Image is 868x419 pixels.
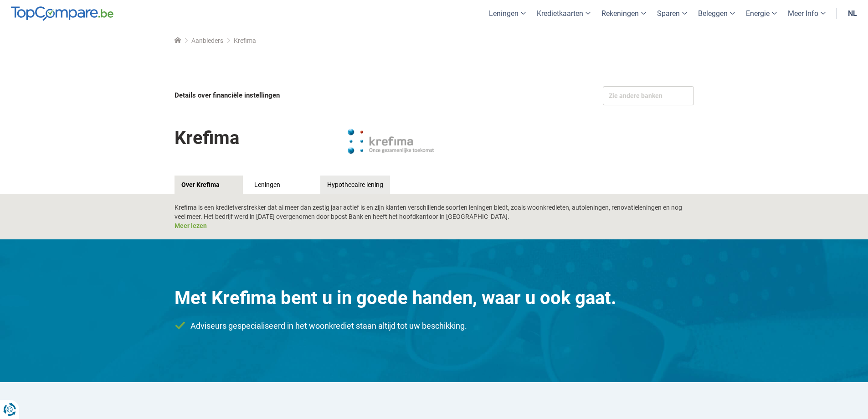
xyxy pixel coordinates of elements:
a: Over Krefima [175,176,243,194]
img: Krefima [345,119,437,164]
a: Meer lezen [175,222,207,229]
span: Krefima [234,37,256,44]
a: Home [175,37,181,44]
li: Adviseurs gespecialiseerd in het woonkrediet staan altijd tot uw beschikking. [175,320,694,332]
div: Zie andere banken [603,86,694,105]
img: TopCompare [11,6,113,21]
h1: Krefima [175,121,239,155]
div: Met Krefima bent u in goede handen, waar u ook gaat. [175,285,694,311]
div: Krefima is een kredietverstrekker dat al meer dan zestig jaar actief is en zijn klanten verschill... [175,203,694,230]
div: Details over financiële instellingen [175,86,431,105]
a: Leningen [247,176,316,194]
a: Aanbieders [191,37,223,44]
a: Hypothecaire lening [320,176,390,194]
